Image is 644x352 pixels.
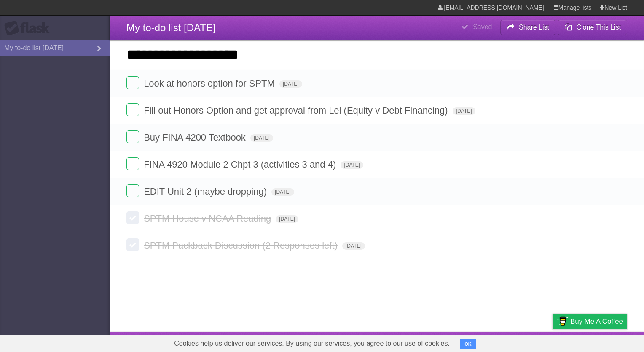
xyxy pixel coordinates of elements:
[126,157,139,170] label: Done
[557,314,568,328] img: Buy me a coffee
[271,188,294,196] span: [DATE]
[144,240,340,251] span: SPTM Packback Discussion (2 Responses left)
[250,134,273,142] span: [DATE]
[144,186,269,197] span: EDIT Unit 2 (maybe dropping)
[440,334,458,350] a: About
[341,161,363,169] span: [DATE]
[519,24,549,31] b: Share List
[453,107,475,115] span: [DATE]
[513,334,531,350] a: Terms
[126,184,139,197] label: Done
[542,334,563,350] a: Privacy
[276,215,298,223] span: [DATE]
[144,78,277,89] span: Look at honors option for SPTM
[126,130,139,143] label: Done
[553,314,627,329] a: Buy me a coffee
[500,20,556,35] button: Share List
[473,23,492,30] b: Saved
[558,20,627,35] button: Clone This List
[570,314,623,329] span: Buy me a coffee
[144,213,273,224] span: SPTM House v NCAA Reading
[342,242,365,250] span: [DATE]
[468,334,502,350] a: Developers
[279,80,302,88] span: [DATE]
[576,24,621,31] b: Clone This List
[4,21,55,36] div: Flask
[126,211,139,224] label: Done
[126,238,139,251] label: Done
[126,76,139,89] label: Done
[166,335,458,352] span: Cookies help us deliver our services. By using our services, you agree to our use of cookies.
[126,103,139,116] label: Done
[144,105,450,116] span: Fill out Honors Option and get approval from Lel (Equity v Debt Financing)
[144,159,338,170] span: FINA 4920 Module 2 Chpt 3 (activities 3 and 4)
[126,22,216,33] span: My to-do list [DATE]
[574,334,627,350] a: Suggest a feature
[460,339,476,349] button: OK
[144,132,248,143] span: Buy FINA 4200 Textbook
